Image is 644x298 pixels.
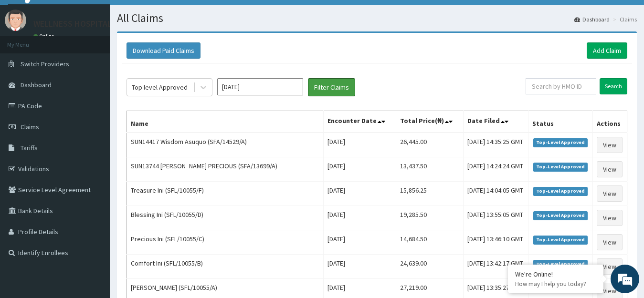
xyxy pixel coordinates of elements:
[528,111,592,133] th: Status
[597,258,623,275] a: View
[117,12,637,24] h1: All Claims
[515,280,596,288] p: How may I help you today?
[464,157,528,182] td: [DATE] 14:24:24 GMT
[464,133,528,157] td: [DATE] 14:35:25 GMT
[324,133,396,157] td: [DATE]
[127,133,324,157] td: SUN14417 Wisdom Asuquo (SFA/14529/A)
[464,182,528,206] td: [DATE] 14:04:05 GMT
[324,111,396,133] th: Encounter Date
[396,230,464,255] td: 14,684.50
[574,15,610,23] a: Dashboard
[157,5,179,28] div: Minimize live chat window
[127,230,324,255] td: Precious Ini (SFL/10055/C)
[464,206,528,230] td: [DATE] 13:55:05 GMT
[5,197,182,231] textarea: Type your message and hit 'Enter'
[324,157,396,182] td: [DATE]
[396,182,464,206] td: 15,856.25
[21,60,69,68] span: Switch Providers
[324,206,396,230] td: [DATE]
[533,260,588,268] span: Top-Level Approved
[396,206,464,230] td: 19,285.50
[21,144,38,152] span: Tariffs
[324,182,396,206] td: [DATE]
[127,182,324,206] td: Treasure Ini (SFL/10055/F)
[597,185,623,202] a: View
[533,187,588,195] span: Top-Level Approved
[597,137,623,153] a: View
[55,89,132,185] span: We're online!
[533,163,588,171] span: Top-Level Approved
[217,78,303,95] input: Select Month and Year
[33,20,203,28] p: WELLNESS HOSPITALS AND DIAGNOSTICS LTD
[396,133,464,157] td: 26,445.00
[533,211,588,220] span: Top-Level Approved
[127,111,324,133] th: Name
[396,157,464,182] td: 13,437.50
[597,210,623,226] a: View
[21,123,39,131] span: Claims
[464,111,528,133] th: Date Filed
[533,236,588,244] span: Top-Level Approved
[308,78,355,96] button: Filter Claims
[611,15,637,23] li: Claims
[396,111,464,133] th: Total Price(₦)
[50,53,160,66] div: Chat with us now
[127,255,324,279] td: Comfort Ini (SFL/10055/B)
[464,255,528,279] td: [DATE] 13:42:17 GMT
[33,33,56,40] a: Online
[127,206,324,230] td: Blessing Ini (SFL/10055/D)
[600,78,627,94] input: Search
[515,270,596,278] div: We're Online!
[526,78,596,94] input: Search by HMO ID
[396,255,464,279] td: 24,639.00
[587,42,627,59] a: Add Claim
[127,157,324,182] td: SUN13744 [PERSON_NAME] PRECIOUS (SFA/13699/A)
[597,234,623,250] a: View
[5,10,26,31] img: User Image
[324,255,396,279] td: [DATE]
[464,230,528,255] td: [DATE] 13:46:10 GMT
[324,230,396,255] td: [DATE]
[597,161,623,177] a: View
[127,42,201,59] button: Download Paid Claims
[593,111,627,133] th: Actions
[533,138,588,147] span: Top-Level Approved
[21,81,52,89] span: Dashboard
[132,82,188,92] div: Top level Approved
[18,48,39,72] img: d_794563401_company_1708531726252_794563401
